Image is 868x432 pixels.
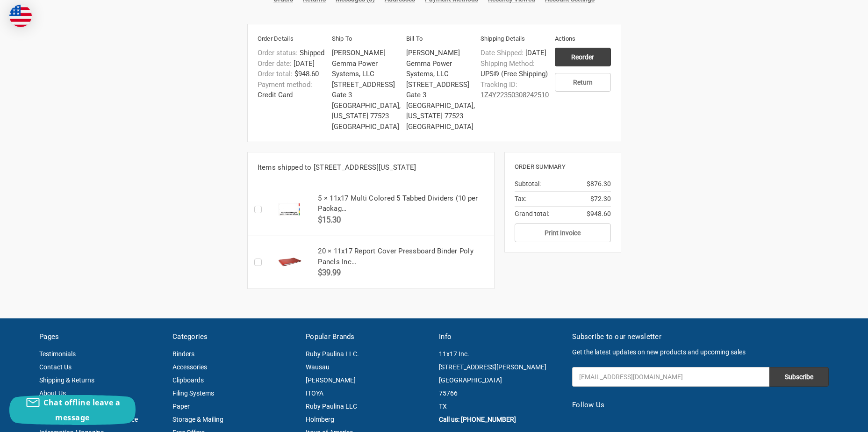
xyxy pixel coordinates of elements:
[590,194,611,204] span: $72.30
[481,58,535,69] dt: Shipping Method:
[406,101,475,122] li: [GEOGRAPHIC_DATA], [US_STATE] 77523
[572,367,769,387] input: Your email address
[406,122,475,132] li: [GEOGRAPHIC_DATA]
[172,363,207,371] a: Accessories
[555,73,611,92] a: Return
[555,48,611,66] input: Reorder
[515,180,541,187] span: Subtotal:
[306,389,323,397] a: ITOYA
[172,389,214,397] a: Filing Systems
[39,376,94,384] a: Shipping & Returns
[306,363,330,371] a: Wausau
[9,5,32,27] img: duty and tax information for United States
[481,48,524,58] dt: Date Shipped:
[39,331,163,342] h5: Pages
[332,34,406,45] h6: Ship To
[332,90,401,101] li: Gate 3
[258,69,293,79] dt: Order total:
[268,198,310,221] img: 11x17 Multi Colored 5 Tabbed Dividers (10 per Package) With Holes
[306,403,357,410] a: Ruby Paulina LLC
[258,48,298,58] dt: Order status:
[258,58,327,69] dd: [DATE]
[439,416,516,423] a: Call us: [PHONE_NUMBER]
[555,34,611,45] h6: Actions
[172,350,194,358] a: Binders
[9,395,136,425] button: Chat offline leave a message
[439,347,562,413] address: 11x17 Inc. [STREET_ADDRESS][PERSON_NAME] [GEOGRAPHIC_DATA] 75766 TX
[318,193,488,214] h5: 5 × 11x17 Multi Colored 5 Tabbed Dividers (10 per Packag…
[515,210,549,217] span: Grand total:
[258,58,292,69] dt: Order date:
[572,400,829,410] h5: Follow Us
[406,34,481,45] h6: Bill To
[406,58,475,79] li: Gemma Power Systems, LLC
[515,195,526,202] span: Tax:
[39,363,72,371] a: Contact Us
[587,209,611,219] span: $948.60
[306,350,359,358] a: Ruby Paulina LLC.
[258,162,484,173] h5: Items shipped to [STREET_ADDRESS][US_STATE]
[258,79,312,90] dt: Payment method:
[306,376,356,384] a: [PERSON_NAME]
[332,101,401,122] li: [GEOGRAPHIC_DATA], [US_STATE] 77523
[515,223,611,242] button: Print Invoice
[332,122,401,132] li: [GEOGRAPHIC_DATA]
[439,331,562,342] h5: Info
[481,34,555,45] h6: Shipping Details
[515,162,611,172] h6: Order Summary
[268,251,310,274] img: 11x17 Report Cover Pressboard Binder Poly Panels Includes Fold-over Metal Fasteners Red Package of 6
[172,331,296,342] h5: Categories
[481,58,550,79] dd: UPS® (Free Shipping)
[318,246,488,267] h5: 20 × 11x17 Report Cover Pressboard Binder Poly Panels Inc…
[172,376,204,384] a: Clipboards
[39,350,76,358] a: Testimonials
[406,48,475,58] li: [PERSON_NAME]
[172,416,223,423] a: Storage & Mailing
[769,367,829,387] input: Subscribe
[572,331,829,342] h5: Subscribe to our newsletter
[481,91,549,99] a: 1Z4Y22350308242510
[306,331,429,342] h5: Popular Brands
[172,403,190,410] a: Paper
[481,79,517,90] dt: Tracking ID:
[43,397,120,423] span: Chat offline leave a message
[306,416,334,423] a: Holmberg
[572,347,829,357] p: Get the latest updates on new products and upcoming sales
[39,389,66,397] a: About Us
[318,215,341,224] span: $15.30
[406,79,475,90] li: [STREET_ADDRESS]
[258,34,332,45] h6: Order Details
[587,179,611,189] span: $876.30
[406,90,475,101] li: Gate 3
[258,79,327,101] dd: Credit Card
[332,58,401,79] li: Gemma Power Systems, LLC
[318,268,341,277] span: $39.99
[332,79,401,90] li: [STREET_ADDRESS]
[332,48,401,58] li: [PERSON_NAME]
